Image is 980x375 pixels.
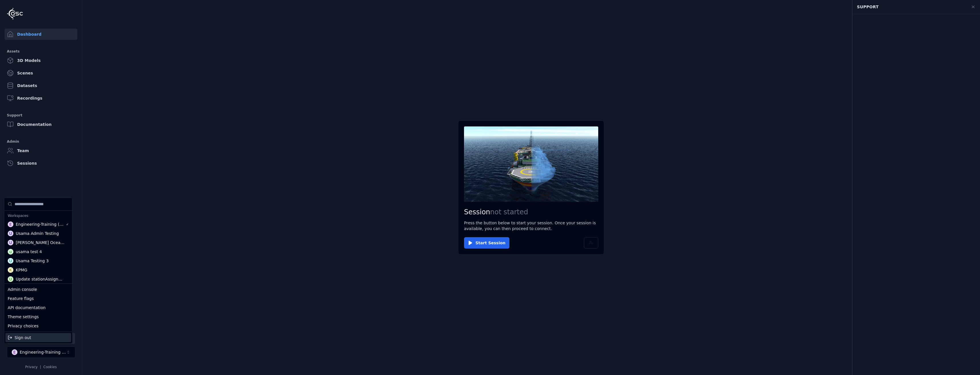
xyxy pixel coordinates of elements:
div: Usama Admin Testing [16,231,59,236]
div: [PERSON_NAME] OceanFrame [16,240,65,245]
div: Engineering-Training (SSO Staging) [16,221,66,227]
div: Sign out [5,333,71,342]
div: Update stationAssignmentJoystics [16,276,65,282]
div: usama test 4 [16,249,42,255]
div: Suggestions [4,198,72,283]
div: E [8,221,13,227]
div: KPMG [16,267,27,273]
div: Workspaces [5,212,71,220]
div: Feature flags [5,294,71,303]
div: API documentation [5,303,71,312]
div: Suggestions [4,332,72,343]
div: U [8,276,13,282]
div: Usama Testing 3 [16,258,49,264]
div: U [8,240,13,245]
div: U [8,231,13,236]
div: U [8,258,13,264]
div: Admin console [5,285,71,294]
div: Theme settings [5,312,71,321]
div: Privacy choices [5,321,71,330]
div: u [8,249,13,255]
div: K [8,267,13,273]
div: Suggestions [4,284,72,332]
